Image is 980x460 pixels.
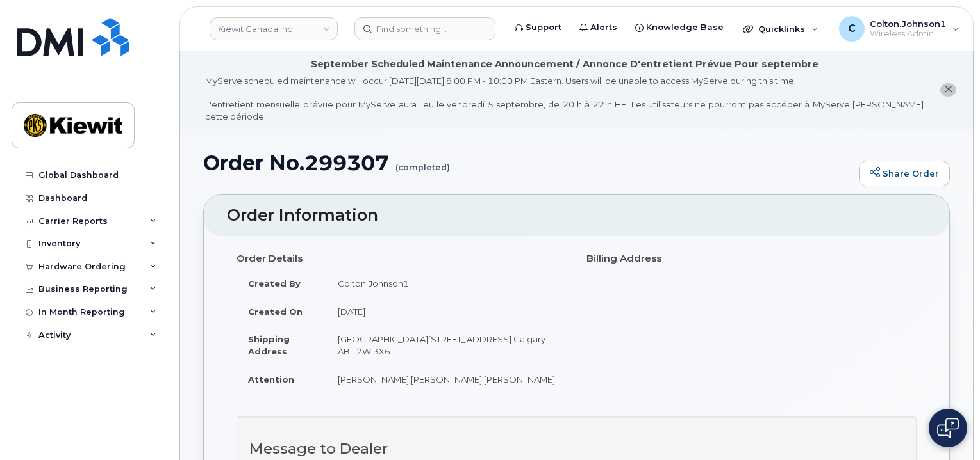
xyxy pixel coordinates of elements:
h1: Order No.299307 [203,152,852,174]
button: close notification [940,83,956,97]
a: Share Order [859,161,950,186]
strong: Created By [248,278,301,289]
td: [GEOGRAPHIC_DATA][STREET_ADDRESS] Calgary AB T2W 3X6 [326,325,567,365]
div: September Scheduled Maintenance Announcement / Annonce D'entretient Prévue Pour septembre [311,58,818,71]
small: (completed) [395,152,450,171]
td: Colton.Johnson1 [326,269,567,297]
strong: Attention [248,374,294,385]
h3: Message to Dealer [249,441,904,457]
h4: Billing Address [586,253,917,264]
div: MyServe scheduled maintenance will occur [DATE][DATE] 8:00 PM - 10:00 PM Eastern. Users will be u... [205,75,924,122]
strong: Created On [248,306,303,317]
h2: Order Information [227,207,926,225]
h4: Order Details [237,253,567,264]
td: [DATE] [326,297,567,326]
strong: Shipping Address [248,334,290,356]
td: [PERSON_NAME].[PERSON_NAME].[PERSON_NAME] [326,365,567,393]
img: Open chat [937,418,959,438]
